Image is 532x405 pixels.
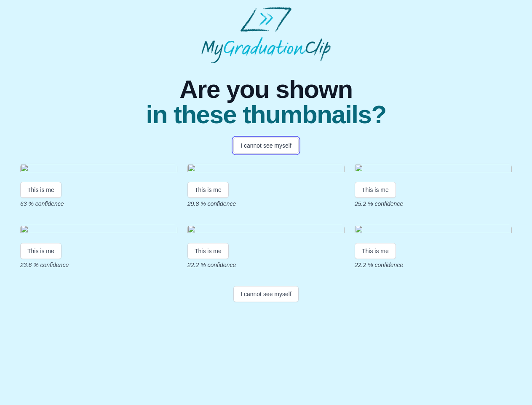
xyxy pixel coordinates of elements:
[201,7,331,63] img: MyGraduationClip
[187,182,229,198] button: This is me
[187,225,345,236] img: 06a7c4b12c694d37a84bb3ac34a59c32a89c25c0.gif
[187,261,345,269] p: 22.2 % confidence
[146,102,386,127] span: in these thumbnails?
[355,182,396,198] button: This is me
[187,164,345,175] img: 7baf21865389aa308cf567b852c4ff87948b87cc.gif
[355,243,396,259] button: This is me
[355,225,512,236] img: 1bfa9a504b24518033543ecaff68f0fae7e35faf.gif
[355,164,512,175] img: 732d2c9a2a61f047c82c7ac12e676ed8f40d4e36.gif
[187,200,345,208] p: 29.8 % confidence
[233,286,299,302] button: I cannot see myself
[20,243,61,259] button: This is me
[233,138,299,154] button: I cannot see myself
[187,243,229,259] button: This is me
[20,225,177,236] img: d576df5dadae0f9c2ae9a91e56d6461059d825c9.gif
[355,261,512,269] p: 22.2 % confidence
[20,164,177,175] img: 06ee34405d02bbfb8b7a860568bafe6dad4158f1.gif
[20,182,61,198] button: This is me
[20,261,177,269] p: 23.6 % confidence
[146,77,386,102] span: Are you shown
[20,200,177,208] p: 63 % confidence
[355,200,512,208] p: 25.2 % confidence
